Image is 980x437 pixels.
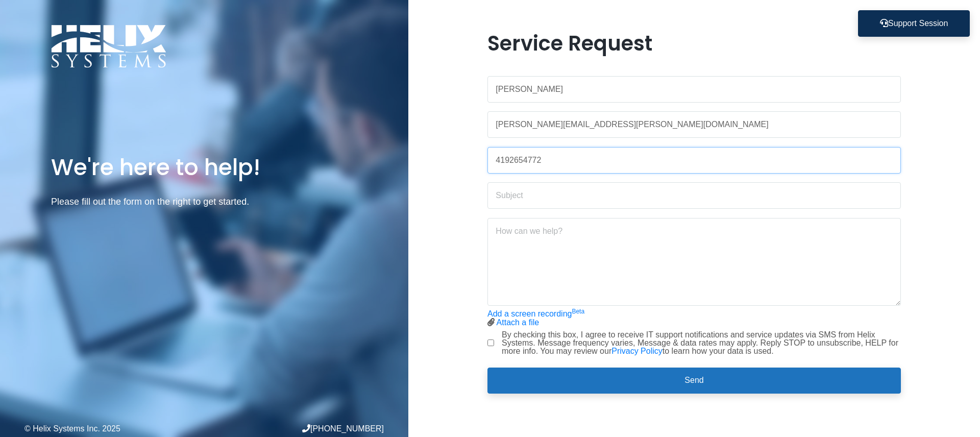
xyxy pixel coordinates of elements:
[487,111,901,138] input: Work Email
[487,76,901,103] input: Name
[51,195,357,209] p: Please fill out the form on the right to get started.
[611,347,663,355] a: Privacy Policy
[487,309,584,318] a: Add a screen recordingBeta
[487,368,901,394] button: Send
[487,31,901,56] h1: Service Request
[24,425,204,433] div: © Helix Systems Inc. 2025
[487,147,901,174] input: Phone Number
[51,153,357,182] h1: We're here to help!
[51,25,166,68] img: Logo
[858,10,970,37] button: Support Session
[497,318,540,327] a: Attach a file
[572,308,584,315] sup: Beta
[204,424,384,433] div: [PHONE_NUMBER]
[502,331,901,355] label: By checking this box, I agree to receive IT support notifications and service updates via SMS fro...
[487,182,901,209] input: Subject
